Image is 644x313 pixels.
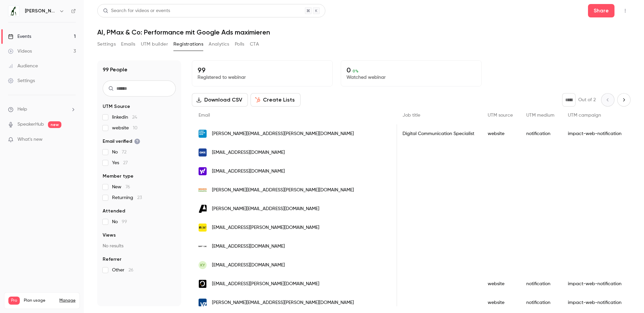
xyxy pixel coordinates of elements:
[103,232,116,239] span: Views
[212,149,285,156] span: [EMAIL_ADDRESS][DOMAIN_NAME]
[8,6,19,16] img: Jung von Matt IMPACT
[25,8,56,14] h6: [PERSON_NAME] von [PERSON_NAME] IMPACT
[561,274,628,293] div: impact-web-notification
[173,39,203,50] button: Registrations
[520,124,561,143] div: notification
[346,66,476,74] p: 0
[568,113,601,118] span: UTM campaign
[251,93,301,107] button: Create Lists
[103,256,121,263] span: Referrer
[346,74,476,81] p: Watched webinar
[212,187,354,194] span: [PERSON_NAME][EMAIL_ADDRESS][PERSON_NAME][DOMAIN_NAME]
[212,205,319,212] span: [PERSON_NAME][EMAIL_ADDRESS][DOMAIN_NAME]
[8,63,38,69] div: Audience
[199,113,210,118] span: Email
[212,168,285,175] span: [EMAIL_ADDRESS][DOMAIN_NAME]
[8,33,31,40] div: Events
[103,103,176,273] section: facet-groups
[8,297,20,305] span: Pro
[402,113,420,118] span: Job title
[199,246,207,247] img: may-ltd.com
[212,243,285,250] span: [EMAIL_ADDRESS][DOMAIN_NAME]
[103,173,133,180] span: Member type
[137,195,142,200] span: 23
[112,267,133,273] span: Other
[112,114,137,121] span: linkedin
[481,124,520,143] div: website
[121,39,135,50] button: Emails
[122,150,126,154] span: 72
[97,28,631,36] h1: AI, PMax & Co: Performance mit Google Ads maximieren
[141,39,168,50] button: UTM builder
[200,262,205,268] span: KY
[617,93,631,107] button: Next page
[17,136,43,143] span: What's new
[24,298,55,303] span: Plan usage
[8,77,35,84] div: Settings
[353,69,359,73] span: 0 %
[199,205,207,213] img: andreasbaechtold.com
[212,299,354,306] span: [PERSON_NAME][EMAIL_ADDRESS][PERSON_NAME][DOMAIN_NAME]
[588,4,614,17] button: Share
[59,298,75,303] a: Manage
[488,113,513,118] span: UTM source
[198,74,327,81] p: Registered to webinar
[8,106,76,113] li: help-dropdown-opener
[103,103,130,110] span: UTM Source
[212,262,285,269] span: [EMAIL_ADDRESS][DOMAIN_NAME]
[192,93,248,107] button: Download CSV
[198,66,327,74] p: 99
[128,268,133,272] span: 26
[112,194,142,201] span: Returning
[212,280,319,288] span: [EMAIL_ADDRESS][PERSON_NAME][DOMAIN_NAME]
[103,208,125,214] span: Attended
[209,39,229,50] button: Analytics
[520,293,561,312] div: notification
[199,186,207,194] img: migrosindustrie.ch
[132,115,137,120] span: 24
[103,7,170,14] div: Search for videos or events
[133,126,138,130] span: 10
[48,121,61,128] span: new
[520,274,561,293] div: notification
[112,160,128,166] span: Yes
[396,124,481,143] div: Digital Communication Specialist
[122,220,127,224] span: 99
[481,293,520,312] div: website
[112,218,127,225] span: No
[8,48,32,55] div: Videos
[103,138,140,145] span: Email verified
[199,224,207,232] img: students.fhnw.ch
[103,243,176,249] p: No results
[97,39,116,50] button: Settings
[481,274,520,293] div: website
[199,130,207,138] img: kunstmuseumbern.ch
[199,280,207,288] img: ostendis.com
[123,161,128,165] span: 27
[578,97,596,103] p: Out of 2
[112,184,130,190] span: New
[199,299,207,307] img: vzch.com
[17,121,44,128] a: SpeakerHub
[526,113,554,118] span: UTM medium
[103,66,127,74] h1: 99 People
[199,148,207,156] img: gmx.ch
[125,185,130,189] span: 76
[561,124,628,143] div: impact-web-notification
[235,39,245,50] button: Polls
[212,224,319,231] span: [EMAIL_ADDRESS][PERSON_NAME][DOMAIN_NAME]
[17,106,27,113] span: Help
[561,293,628,312] div: impact-web-notification
[112,149,126,155] span: No
[112,125,138,131] span: website
[212,130,354,137] span: [PERSON_NAME][EMAIL_ADDRESS][PERSON_NAME][DOMAIN_NAME]
[250,39,259,50] button: CTA
[199,167,207,175] img: yahoo.de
